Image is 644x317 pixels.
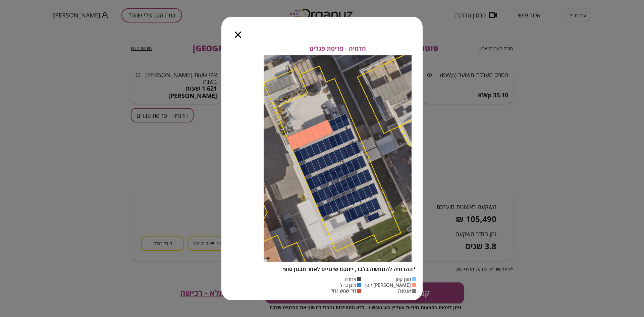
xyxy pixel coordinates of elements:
[282,265,416,273] span: *ההדמיה להמחשה בלבד, ייתכנו שינויים לאחר תכנון סופי
[345,276,356,282] span: ארובה
[398,288,411,294] span: אנטנה
[396,276,411,282] span: מזגן קטן
[264,55,412,261] img: Panels layout
[331,288,356,294] span: דוד שמש גדול
[365,282,411,288] span: [PERSON_NAME] קטן
[340,282,356,288] span: מזגן גדול
[310,45,366,52] span: הדמיה - פריסת פנלים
